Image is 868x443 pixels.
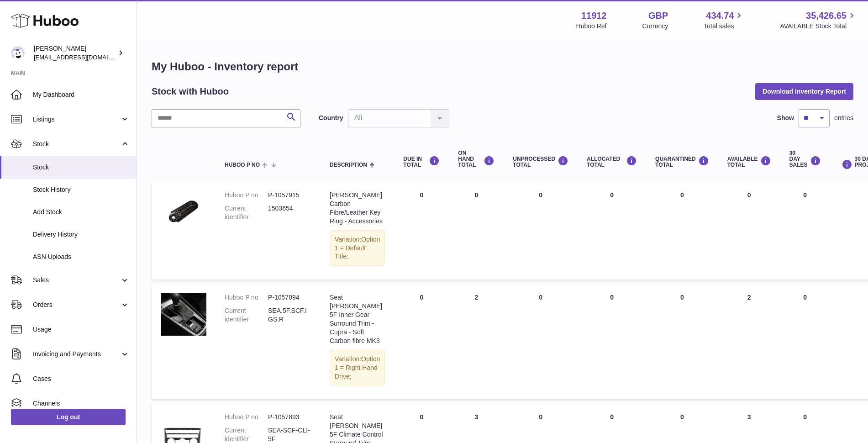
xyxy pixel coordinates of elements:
img: product image [161,293,206,335]
div: ALLOCATED Total [587,156,637,168]
div: Currency [642,22,668,31]
a: 434.74 Total sales [704,10,744,31]
label: Show [777,114,794,122]
dd: 1503654 [268,204,311,221]
img: info@carbonmyride.com [11,46,25,60]
label: Country [319,114,343,122]
span: Sales [33,276,120,285]
span: 434.74 [706,10,734,22]
span: [EMAIL_ADDRESS][DOMAIN_NAME] [34,53,134,61]
span: My Dashboard [33,90,130,99]
dd: P-1057894 [268,293,311,302]
h2: Stock with Huboo [152,85,229,98]
div: UNPROCESSED Total [513,156,568,168]
span: Huboo P no [225,162,260,168]
div: [PERSON_NAME] Carbon Fibre/Leather Key Ring - Accessories [330,191,385,226]
dt: Current identifier [225,204,268,221]
div: [PERSON_NAME] [34,44,116,62]
div: Variation: [330,350,385,386]
td: 0 [718,182,780,280]
button: Download Inventory Report [755,83,853,100]
dd: P-1057893 [268,413,311,422]
td: 0 [394,284,449,399]
span: entries [834,114,853,122]
td: 0 [578,284,646,399]
div: DUE IN TOTAL [403,156,440,168]
td: 0 [780,284,830,399]
span: 0 [680,294,684,301]
div: ON HAND Total [458,150,494,169]
span: Cases [33,374,130,383]
span: Add Stock [33,208,130,216]
span: ASN Uploads [33,253,130,261]
dt: Huboo P no [225,191,268,200]
span: Stock [33,140,120,148]
span: Description [330,162,367,168]
dd: P-1057915 [268,191,311,200]
td: 2 [718,284,780,399]
dd: SEA.5F.SCF.IGS.R [268,306,311,324]
span: Stock History [33,185,130,194]
img: product image [161,191,206,232]
td: 0 [578,182,646,280]
div: Huboo Ref [576,22,607,31]
span: Total sales [704,22,744,31]
h1: My Huboo - Inventory report [152,59,853,74]
strong: GBP [648,10,668,22]
dt: Huboo P no [225,293,268,302]
span: AVAILABLE Stock Total [780,22,857,31]
span: 0 [680,413,684,421]
a: 35,426.65 AVAILABLE Stock Total [780,10,857,31]
span: Usage [33,325,130,334]
span: Channels [33,399,130,408]
a: Log out [11,409,126,425]
td: 0 [394,182,449,280]
span: 0 [680,191,684,199]
div: Seat [PERSON_NAME] 5F Inner Gear Surround Trim - Cupra - Soft Carbon fibre MK3 [330,293,385,345]
span: 35,426.65 [806,10,847,22]
span: Invoicing and Payments [33,350,120,359]
span: Orders [33,301,120,309]
span: Option 1 = Right Hand Drive; [335,355,380,380]
td: 0 [504,284,578,399]
strong: 11912 [581,10,607,22]
td: 0 [780,182,830,280]
td: 0 [449,182,504,280]
td: 2 [449,284,504,399]
span: Delivery History [33,230,130,239]
div: 30 DAY SALES [789,150,821,169]
div: Variation: [330,230,385,266]
div: AVAILABLE Total [727,156,771,168]
td: 0 [504,182,578,280]
span: Listings [33,115,120,124]
span: Stock [33,163,130,172]
div: QUARANTINED Total [655,156,709,168]
span: Option 1 = Default Title; [335,236,380,260]
dt: Current identifier [225,306,268,324]
dt: Huboo P no [225,413,268,422]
